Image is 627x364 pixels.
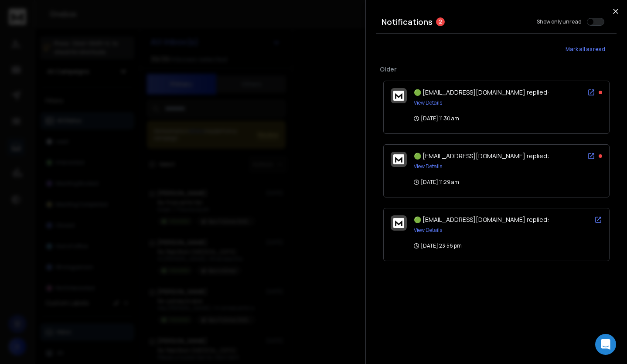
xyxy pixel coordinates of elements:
[414,163,442,170] button: View Details
[414,88,549,96] span: 🟢 [EMAIL_ADDRESS][DOMAIN_NAME] replied:
[566,46,605,53] span: Mark all as read
[414,227,442,234] button: View Details
[393,218,404,228] img: logo
[537,18,582,25] label: Show only unread
[393,91,404,101] img: logo
[380,65,613,74] p: Older
[414,242,462,249] p: [DATE] 23:56 pm
[393,154,404,164] img: logo
[414,99,442,106] button: View Details
[414,179,459,186] p: [DATE] 11:29 am
[554,41,617,58] button: Mark all as read
[595,334,616,355] div: Open Intercom Messenger
[436,17,445,26] span: 2
[414,115,459,122] p: [DATE] 11:30 am
[414,215,549,224] span: 🟢 [EMAIL_ADDRESS][DOMAIN_NAME] replied:
[414,152,549,160] span: 🟢 [EMAIL_ADDRESS][DOMAIN_NAME] replied:
[382,16,433,28] h3: Notifications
